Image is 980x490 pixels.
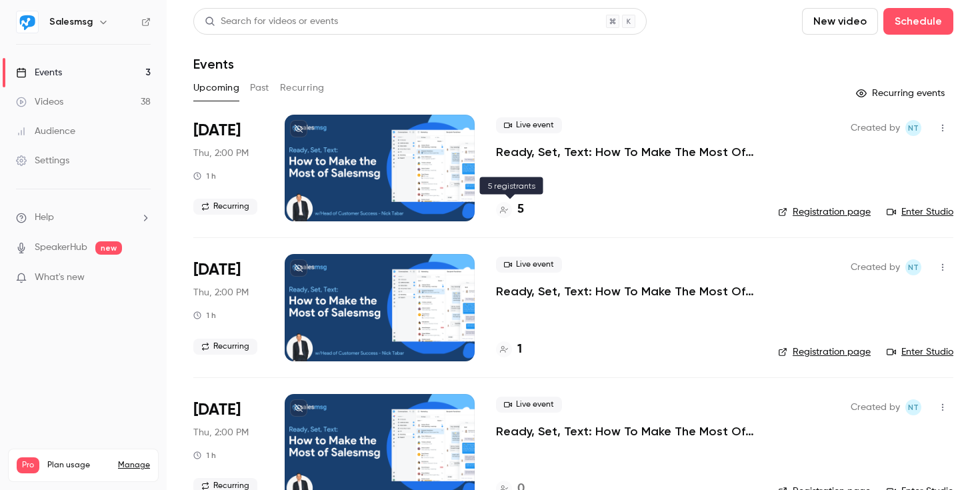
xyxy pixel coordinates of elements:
div: Search for videos or events [205,15,338,29]
button: Schedule [883,8,953,35]
span: Nick Tabar [905,399,921,415]
h1: Events [193,56,234,72]
div: 1 h [193,171,216,181]
span: NT [908,399,919,415]
span: Thu, 2:00 PM [193,286,249,299]
button: Upcoming [193,77,239,99]
div: Sep 4 Thu, 2:00 PM (America/New York) [193,254,263,361]
span: Help [35,211,54,225]
button: Recurring events [850,83,953,104]
a: Enter Studio [887,345,953,359]
img: Salesmsg [17,11,38,33]
span: Thu, 2:00 PM [193,147,249,160]
div: Events [16,66,62,79]
a: 5 [496,201,524,219]
a: 1 [496,341,522,359]
h4: 1 [517,341,522,359]
span: Recurring [193,199,257,215]
a: Manage [118,460,150,471]
span: Thu, 2:00 PM [193,426,249,439]
span: [DATE] [193,399,241,421]
button: Recurring [280,77,325,99]
a: Registration page [778,205,871,219]
div: Audience [16,125,75,138]
span: Created by [851,259,900,275]
a: Enter Studio [887,205,953,219]
span: Recurring [193,339,257,355]
div: 1 h [193,450,216,461]
span: Plan usage [47,460,110,471]
a: Registration page [778,345,871,359]
span: [DATE] [193,120,241,141]
span: Live event [496,397,562,413]
h6: Salesmsg [49,15,93,29]
span: What's new [35,271,85,285]
a: Ready, Set, Text: How To Make The Most Of Salesmsg (Weekly Training) [496,144,757,160]
span: Created by [851,120,900,136]
span: Live event [496,117,562,133]
span: Nick Tabar [905,120,921,136]
div: Videos [16,95,63,109]
iframe: Noticeable Trigger [135,272,151,284]
h4: 5 [517,201,524,219]
span: [DATE] [193,259,241,281]
div: Aug 28 Thu, 2:00 PM (America/New York) [193,115,263,221]
a: Ready, Set, Text: How To Make The Most Of Salesmsg (Weekly Training) [496,423,757,439]
div: Settings [16,154,69,167]
a: SpeakerHub [35,241,87,255]
span: Pro [17,457,39,473]
div: 1 h [193,310,216,321]
li: help-dropdown-opener [16,211,151,225]
button: Past [250,77,269,99]
span: NT [908,259,919,275]
span: Nick Tabar [905,259,921,275]
span: Live event [496,257,562,273]
button: New video [802,8,878,35]
span: NT [908,120,919,136]
span: Created by [851,399,900,415]
a: Ready, Set, Text: How To Make The Most Of Salesmsg (Weekly Training) [496,283,757,299]
span: new [95,241,122,255]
